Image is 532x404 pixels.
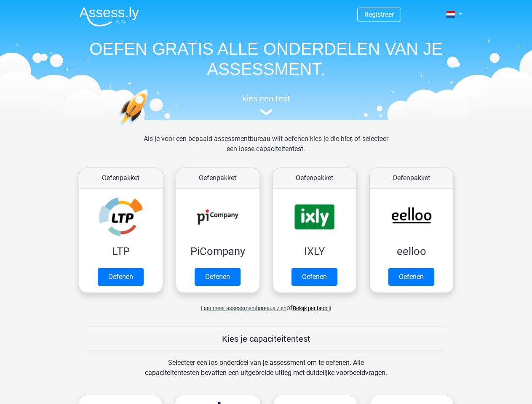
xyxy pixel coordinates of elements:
[98,268,144,286] a: Oefenen
[86,334,446,344] h5: Kies je capaciteitentest
[291,268,337,286] a: Oefenen
[137,134,395,164] div: Als je voor een bepaald assessmentbureau wilt oefenen kies je die hier, of selecteer een losse ca...
[364,11,394,19] a: Registreer
[119,89,181,165] img: oefenen
[293,305,331,311] a: Bekijk per bedrijf
[388,268,434,286] a: Oefenen
[201,305,286,311] span: Laat meer assessmentbureaus zien
[72,93,460,104] h5: kies een test
[195,268,241,286] a: Oefenen
[72,93,460,116] a: kies een test
[79,7,139,27] img: Assessly
[72,39,460,79] h1: OEFEN GRATIS ALLE ONDERDELEN VAN JE ASSESSMENT.
[260,109,273,115] img: assessment
[137,358,395,388] div: Selecteer een los onderdeel van je assessment om te oefenen. Alle capaciteitentesten bevatten een...
[72,296,460,313] div: of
